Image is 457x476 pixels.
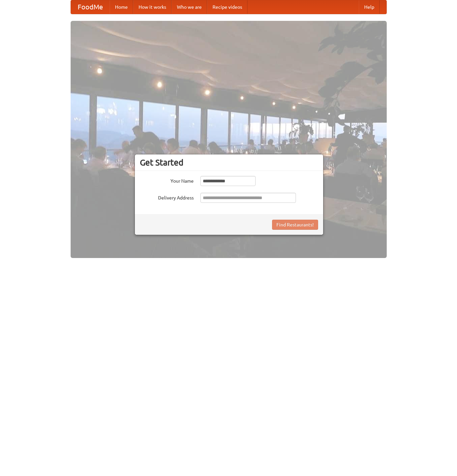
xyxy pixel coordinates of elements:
[272,220,318,230] button: Find Restaurants!
[140,176,194,184] label: Your Name
[140,157,318,168] h3: Get Started
[71,0,110,14] a: FoodMe
[207,0,247,14] a: Recipe videos
[110,0,133,14] a: Home
[133,0,172,14] a: How it works
[172,0,207,14] a: Who we are
[359,0,380,14] a: Help
[140,193,194,201] label: Delivery Address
